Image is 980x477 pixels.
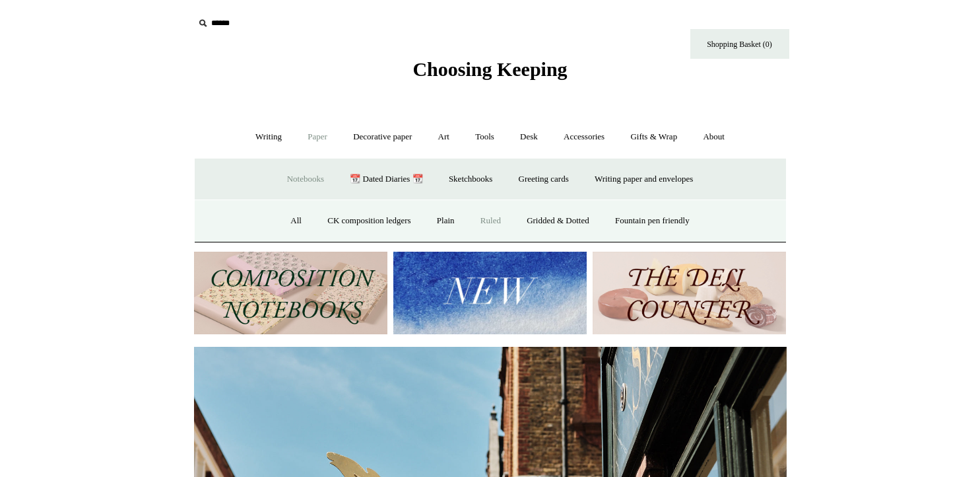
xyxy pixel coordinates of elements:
img: 202302 Composition ledgers.jpg__PID:69722ee6-fa44-49dd-a067-31375e5d54ec [194,252,387,334]
a: Desk [508,120,550,155]
img: The Deli Counter [593,252,786,334]
a: Accessories [552,120,616,155]
a: Greeting cards [507,162,581,197]
a: Notebooks [275,162,336,197]
a: Ruled [469,203,513,238]
a: Gridded & Dotted [515,203,601,238]
span: Choosing Keeping [412,58,567,80]
a: Art [426,120,461,155]
a: 📆 Dated Diaries 📆 [338,162,434,197]
a: Writing [244,120,294,155]
a: All [278,203,313,238]
a: Shopping Basket (0) [690,29,789,59]
a: Writing paper and envelopes [583,162,705,197]
a: Fountain pen friendly [603,203,702,238]
a: Tools [463,120,506,155]
a: Gifts & Wrap [618,120,689,155]
a: Paper [296,120,339,155]
a: Decorative paper [341,120,424,155]
a: Sketchbooks [437,162,504,197]
img: New.jpg__PID:f73bdf93-380a-4a35-bcfe-7823039498e1 [393,252,587,334]
a: About [691,120,736,155]
a: Choosing Keeping [412,69,567,78]
a: Plain [425,203,467,238]
a: CK composition ledgers [315,203,422,238]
